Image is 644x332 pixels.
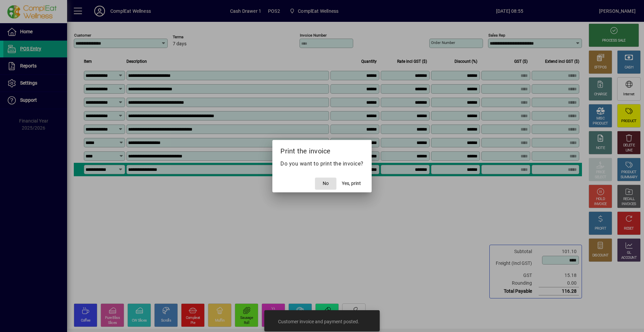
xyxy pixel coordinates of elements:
span: Yes, print [342,180,361,187]
button: No [315,178,336,190]
span: No [323,180,329,187]
button: Yes, print [339,178,364,190]
h2: Print the invoice [272,140,372,159]
p: Do you want to print the invoice? [280,160,364,168]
